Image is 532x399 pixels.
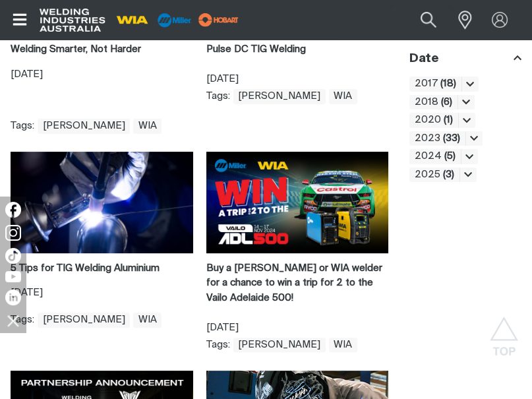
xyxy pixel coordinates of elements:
a: 2018(6) [409,95,458,110]
img: Instagram [5,225,21,241]
a: 2024(5) [409,149,461,164]
a: WIA [329,89,357,104]
div: [DATE] [206,261,389,336]
span: [PERSON_NAME] [38,119,130,134]
span: [PERSON_NAME] [233,89,326,104]
a: Miller [38,313,130,328]
span: Tags : [206,89,230,104]
span: 2023 [409,131,465,146]
div: Toggle visibility of all items for 2020 [458,113,475,128]
a: Welding Smarter, Not Harder [11,44,141,54]
div: Toggle visibility of all items for 2018 [458,95,475,110]
a: Miller [233,338,326,353]
span: 2020 [409,113,458,128]
b: ( 6 ) [441,97,452,107]
a: WIA [133,313,162,328]
a: WIA [133,119,162,134]
span: 2024 [409,149,461,164]
ul: Date [409,77,521,185]
span: Tags : [206,338,230,353]
b: ( 18 ) [440,78,456,88]
a: Miller [233,89,326,104]
span: Tags : [11,119,34,134]
a: 2025(3) [409,168,459,183]
a: 5 Tips for TIG Welding Aluminium [11,263,160,273]
p: [DATE] [11,67,141,82]
a: 2023(33) [409,131,465,146]
button: Search products [406,5,451,35]
a: 2017(18) [409,77,461,92]
div: Toggle visibility of all items for 2023 [465,131,483,146]
img: TikTok [5,248,21,264]
div: Toggle visibility of all items for 2025 [459,168,477,183]
img: WIN a Trip for 2 to the Vailo Adelaide 500! [206,152,389,253]
a: 2020(1) [409,113,458,128]
p: [DATE] [11,286,160,301]
div: Toggle visibility of all items for 2017 [461,77,479,92]
b: ( 33 ) [443,133,460,143]
span: 2018 [409,95,458,110]
div: Toggle visibility of all items for 2024 [461,149,478,164]
span: [PERSON_NAME] [38,313,130,328]
img: 5 Tips for TIG Welding Aluminium [11,152,193,253]
b: ( 5 ) [444,151,456,161]
button: Scroll to top [489,317,519,346]
div: [DATE] [206,42,306,87]
span: 2025 [409,168,459,183]
div: Date [409,51,521,67]
h3: Date [409,51,439,67]
a: Buy a [PERSON_NAME] or WIA welder for a chance to win a trip for 2 to the Vailo Adelaide 500! [206,263,382,303]
img: YouTube [5,271,21,282]
img: LinkedIn [5,290,21,305]
input: Product name or item number... [390,5,451,35]
span: [PERSON_NAME] [233,338,326,353]
b: ( 1 ) [444,115,453,125]
b: ( 3 ) [443,169,454,179]
a: Miller [38,119,130,134]
a: Pulse DC TIG Welding [206,44,306,54]
span: 2017 [409,77,461,92]
a: WIA [329,338,357,353]
img: hide socials [2,309,24,332]
img: Facebook [5,202,21,218]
